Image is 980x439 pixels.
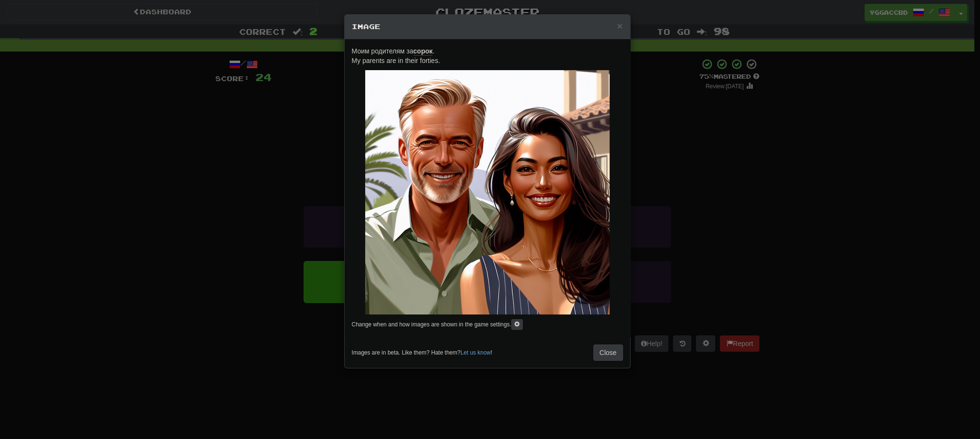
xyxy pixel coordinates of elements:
[461,349,491,356] a: Let us know
[352,47,435,56] span: Моим родителям за .
[352,349,493,357] small: Images are in beta. Like them? Hate them? !
[617,21,622,31] span: ×
[617,21,622,31] button: Close
[593,345,623,361] button: Close
[413,47,432,56] u: сорок
[352,22,623,31] h5: Image
[352,46,623,65] p: My parents are in their forties.
[352,321,511,328] small: Change when and how images are shown in the game settings.
[365,70,610,314] img: bb36f57c-4fa8-4d2e-8069-9a6fa5e18d21.small.png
